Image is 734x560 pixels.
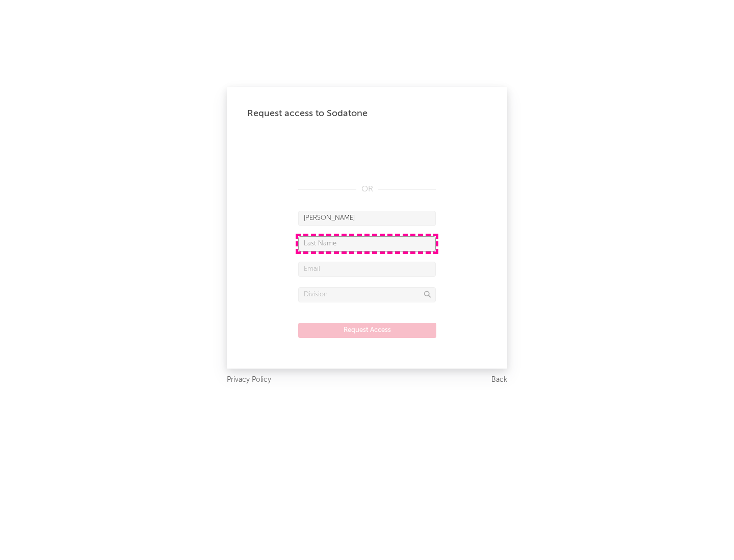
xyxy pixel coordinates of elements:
div: OR [298,183,436,195]
div: Request access to Sodatone [247,107,487,120]
input: Last Name [298,236,436,251]
a: Privacy Policy [227,374,271,386]
input: First Name [298,211,436,226]
input: Division [298,287,436,302]
button: Request Access [298,323,436,338]
input: Email [298,262,436,277]
a: Back [491,374,507,386]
